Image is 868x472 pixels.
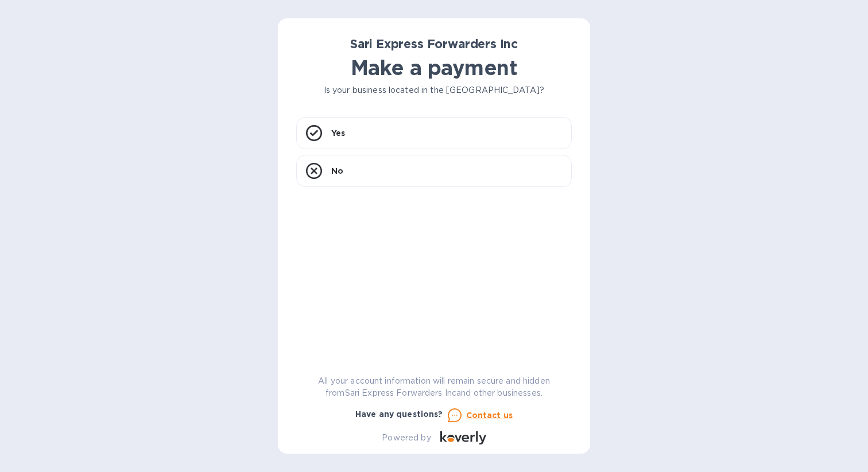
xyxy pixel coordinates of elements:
b: Sari Express Forwarders Inc [350,37,518,51]
p: All your account information will remain secure and hidden from Sari Express Forwarders Inc and o... [296,375,572,399]
p: Yes [331,127,345,139]
p: Is your business located in the [GEOGRAPHIC_DATA]? [296,84,572,96]
b: Have any questions? [355,409,443,419]
h1: Make a payment [296,56,572,80]
p: No [331,165,343,177]
p: Powered by [382,432,431,444]
u: Contact us [466,411,513,420]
